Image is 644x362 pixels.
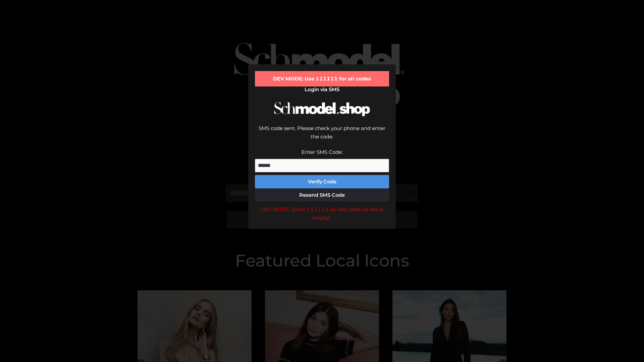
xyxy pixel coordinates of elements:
div: SMS code sent. Please check your phone and enter the code. [255,124,389,148]
button: Verify Code [255,175,389,188]
div: DEV MODE: Use 111111 for all codes [255,71,389,86]
button: Resend SMS Code [255,188,389,202]
h2: Login via SMS [255,86,389,93]
label: Enter SMS Code: [302,149,343,155]
div: DEV MODE: Enter 111111 as SMS code (or leave empty). [255,205,389,222]
img: Schmodel Logo [272,96,372,122]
